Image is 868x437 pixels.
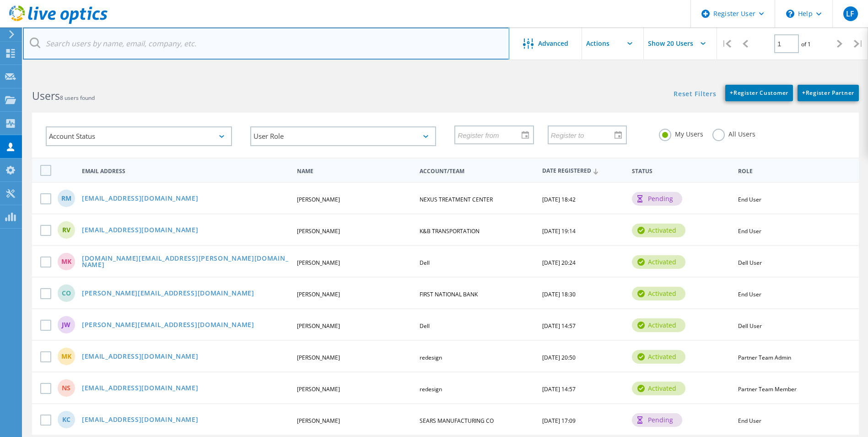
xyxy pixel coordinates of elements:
[250,126,437,146] div: User Role
[738,290,761,298] span: End User
[420,322,430,330] span: Dell
[542,259,576,267] span: [DATE] 20:24
[297,417,340,425] span: [PERSON_NAME]
[82,385,199,393] a: [EMAIL_ADDRESS][DOMAIN_NAME]
[801,40,811,48] span: of 1
[730,89,733,97] b: +
[738,385,797,393] span: Partner Team Member
[420,417,494,425] span: SEARS MANUFACTURING CO
[632,413,682,427] div: pending
[725,85,793,101] a: +Register Customer
[46,126,232,146] div: Account Status
[420,169,534,174] span: Account/Team
[632,382,685,395] div: activated
[632,318,685,332] div: activated
[297,259,340,267] span: [PERSON_NAME]
[632,255,685,269] div: activated
[62,227,70,233] span: RV
[297,196,340,203] span: [PERSON_NAME]
[730,89,788,97] span: Register Customer
[632,287,685,300] div: activated
[542,196,576,203] span: [DATE] 18:42
[82,416,199,424] a: [EMAIL_ADDRESS][DOMAIN_NAME]
[62,416,70,423] span: KC
[82,227,199,235] a: [EMAIL_ADDRESS][DOMAIN_NAME]
[297,354,340,361] span: [PERSON_NAME]
[738,322,762,330] span: Dell User
[62,290,71,296] span: CO
[82,290,254,298] a: [PERSON_NAME][EMAIL_ADDRESS][DOMAIN_NAME]
[9,19,108,26] a: Live Optics Dashboard
[802,89,854,97] span: Register Partner
[786,10,794,18] svg: \n
[632,350,685,364] div: activated
[82,169,289,174] span: Email Address
[738,417,761,425] span: End User
[632,192,682,206] div: pending
[738,354,791,361] span: Partner Team Admin
[420,385,442,393] span: redesign
[738,227,761,235] span: End User
[32,88,60,103] b: Users
[61,258,71,265] span: MK
[674,91,716,98] a: Reset Filters
[420,259,430,267] span: Dell
[712,129,755,137] label: All Users
[542,322,576,330] span: [DATE] 14:57
[420,227,480,235] span: K&B TRANSPORTATION
[542,354,576,361] span: [DATE] 20:50
[542,168,624,174] span: Date Registered
[542,385,576,393] span: [DATE] 14:57
[738,196,761,203] span: End User
[802,89,806,97] b: +
[549,126,620,143] input: Register to
[61,353,71,360] span: MK
[82,195,199,203] a: [EMAIL_ADDRESS][DOMAIN_NAME]
[62,385,70,391] span: NS
[297,290,340,298] span: [PERSON_NAME]
[297,169,412,174] span: Name
[542,290,576,298] span: [DATE] 18:30
[60,94,95,102] span: 8 users found
[849,27,868,60] div: |
[717,27,736,60] div: |
[632,224,685,237] div: activated
[82,255,289,269] a: [DOMAIN_NAME][EMAIL_ADDRESS][PERSON_NAME][DOMAIN_NAME]
[455,126,526,143] input: Register from
[846,10,854,17] span: LF
[738,169,845,174] span: Role
[82,322,254,329] a: [PERSON_NAME][EMAIL_ADDRESS][DOMAIN_NAME]
[659,129,703,137] label: My Users
[297,227,340,235] span: [PERSON_NAME]
[420,196,493,203] span: NEXUS TREATMENT CENTER
[632,169,730,174] span: Status
[542,227,576,235] span: [DATE] 19:14
[297,385,340,393] span: [PERSON_NAME]
[420,290,478,298] span: FIRST NATIONAL BANK
[297,322,340,330] span: [PERSON_NAME]
[798,85,859,101] a: +Register Partner
[420,354,442,361] span: redesign
[23,27,509,60] input: Search users by name, email, company, etc.
[738,259,762,267] span: Dell User
[62,322,70,328] span: JW
[82,353,199,361] a: [EMAIL_ADDRESS][DOMAIN_NAME]
[542,417,576,425] span: [DATE] 17:09
[61,195,71,202] span: RM
[538,40,568,47] span: Advanced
